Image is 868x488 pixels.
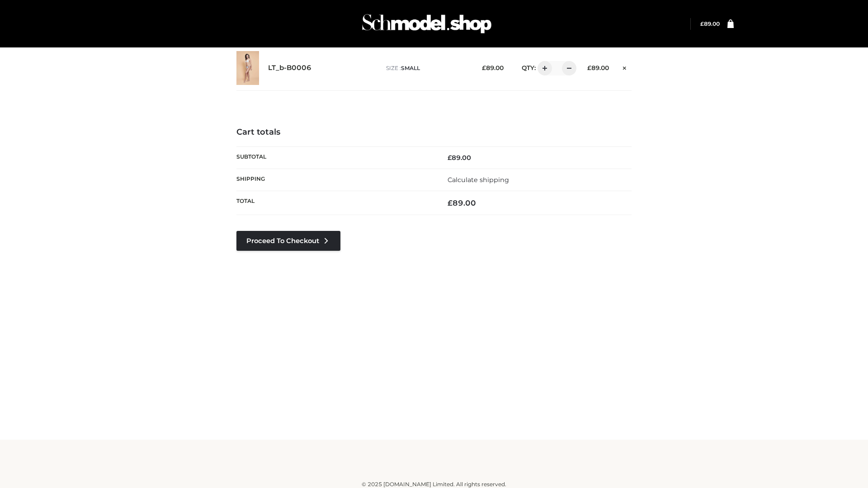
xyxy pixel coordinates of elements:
th: Subtotal [236,146,434,169]
a: Proceed to Checkout [236,231,340,251]
span: £ [587,64,591,71]
bdi: 89.00 [700,20,720,27]
bdi: 89.00 [448,198,476,207]
div: QTY: [513,61,573,75]
th: Total [236,191,434,215]
p: size : [386,64,468,72]
bdi: 89.00 [448,154,471,162]
th: Shipping [236,169,434,191]
span: SMALL [401,65,420,71]
bdi: 89.00 [587,64,609,71]
img: LT_b-B0006 - SMALL [236,51,259,85]
span: £ [482,64,486,71]
span: £ [448,198,453,207]
a: LT_b-B0006 [268,64,311,72]
bdi: 89.00 [482,64,504,71]
h4: Cart totals [236,127,632,137]
span: £ [700,20,704,27]
a: Remove this item [618,61,632,73]
a: Calculate shipping [448,176,509,184]
img: Schmodel Admin 964 [359,6,495,42]
a: £89.00 [700,20,720,27]
span: £ [448,154,452,162]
